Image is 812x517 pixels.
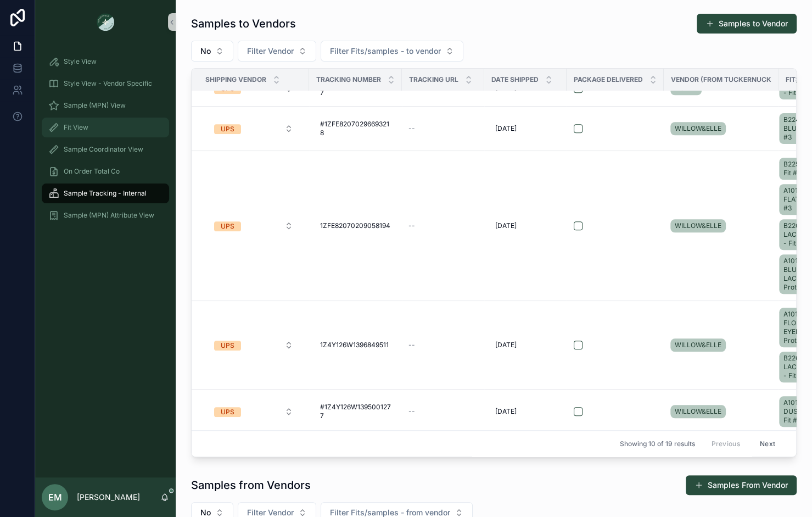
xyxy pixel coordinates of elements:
[409,75,458,84] span: Tracking URL
[48,491,62,504] span: EM
[670,336,772,354] a: WILLOW&ELLE
[42,162,169,181] a: On Order Total Co
[205,215,303,236] a: Select Button
[619,439,695,448] span: Showing 10 of 19 results
[320,221,390,230] span: 1ZFE82070209058194
[205,402,302,421] button: Select Button
[64,145,143,154] span: Sample Coordinator View
[320,120,391,137] span: #1ZFE82070296693218
[330,46,441,57] span: Filter Fits/samples - to vendor
[495,407,517,416] span: [DATE]
[221,341,234,351] div: UPS
[64,79,152,88] span: Style View - Vendor Specific
[670,217,772,235] a: WILLOW&ELLE
[320,341,389,349] span: 1Z4Y126W1396849511
[42,205,169,225] a: Sample (MPN) Attribute View
[408,221,415,230] span: --
[316,217,395,235] a: 1ZFE82070209058194
[42,140,169,159] a: Sample Coordinator View
[491,403,560,420] a: [DATE]
[670,405,726,418] a: WILLOW&ELLE
[42,74,169,93] a: Style View - Vendor Specific
[205,216,302,236] button: Select Button
[574,75,643,84] span: Package Delivered
[675,124,721,133] span: WILLOW&ELLE
[221,407,234,417] div: UPS
[42,96,169,115] a: Sample (MPN) View
[64,123,88,132] span: Fit View
[35,44,176,240] div: scrollable content
[64,211,154,220] span: Sample (MPN) Attribute View
[191,477,311,493] h1: Samples from Vendors
[491,75,539,84] span: Date Shipped
[495,221,517,230] span: [DATE]
[408,124,478,133] a: --
[408,124,415,133] span: --
[675,341,721,349] span: WILLOW&ELLE
[320,403,391,420] span: #1Z4Y126W1395001277
[238,41,316,62] button: Select Button
[670,122,726,135] a: WILLOW&ELLE
[752,435,783,452] button: Next
[686,475,797,495] button: Samples From Vendor
[205,118,303,139] a: Select Button
[64,189,147,198] span: Sample Tracking - Internal
[408,221,478,230] a: --
[205,75,266,84] span: Shipping Vendor
[77,492,140,503] p: [PERSON_NAME]
[316,398,395,425] a: #1Z4Y126W1395001277
[675,221,721,230] span: WILLOW&ELLE
[221,221,234,231] div: UPS
[491,120,560,137] a: [DATE]
[200,46,211,57] span: No
[191,41,233,62] button: Select Button
[408,407,415,416] span: --
[221,124,234,134] div: UPS
[675,407,721,416] span: WILLOW&ELLE
[64,167,120,176] span: On Order Total Co
[42,118,169,137] a: Fit View
[205,401,303,422] a: Select Button
[495,124,517,133] span: [DATE]
[205,335,302,355] button: Select Button
[671,75,771,84] span: Vendor (from Tuckernuck
[670,219,726,232] a: WILLOW&ELLE
[316,336,395,354] a: 1Z4Y126W1396849511
[316,75,381,84] span: Tracking Number
[491,336,560,354] a: [DATE]
[408,341,415,349] span: --
[205,335,303,355] a: Select Button
[491,217,560,235] a: [DATE]
[495,341,517,349] span: [DATE]
[42,184,169,203] a: Sample Tracking - Internal
[697,14,797,34] button: Samples to Vendor
[670,120,772,137] a: WILLOW&ELLE
[42,52,169,71] a: Style View
[64,101,126,110] span: Sample (MPN) View
[321,41,463,62] button: Select Button
[670,403,772,420] a: WILLOW&ELLE
[64,57,97,66] span: Style View
[408,407,478,416] a: --
[191,16,296,31] h1: Samples to Vendors
[316,115,395,142] a: #1ZFE82070296693218
[408,341,478,349] a: --
[97,13,114,31] img: App logo
[670,338,726,352] a: WILLOW&ELLE
[247,46,294,57] span: Filter Vendor
[205,119,302,138] button: Select Button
